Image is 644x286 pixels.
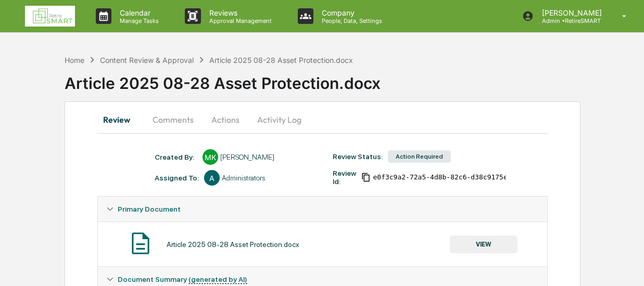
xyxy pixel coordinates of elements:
div: Assigned To: [155,174,199,182]
iframe: Open customer support [611,252,639,280]
div: Review Id: [333,169,356,186]
button: Comments [144,107,202,132]
div: Primary Document [98,197,548,222]
p: People, Data, Settings [313,17,387,24]
u: (generated by AI) [188,275,247,284]
div: Created By: ‎ ‎ [155,153,197,161]
p: Approval Management [201,17,277,24]
span: Primary Document [118,205,181,213]
span: Document Summary [118,275,247,283]
img: Document Icon [128,230,154,256]
div: Content Review & Approval [100,56,194,64]
p: [PERSON_NAME] [534,8,607,17]
div: Primary Document [98,222,548,266]
div: Review Status: [333,152,383,161]
p: Calendar [111,8,164,17]
p: Company [313,8,387,17]
div: MK [203,149,218,165]
p: Admin • RetireSMART [534,17,607,24]
img: logo [25,6,75,27]
div: secondary tabs example [97,107,548,132]
div: Article 2025 08-28 Asset Protection.docx [65,66,644,93]
p: Manage Tasks [111,17,164,24]
div: Article 2025 08-28 Asset Protection.docx [209,56,353,64]
div: Home [65,56,84,64]
div: A [204,170,220,186]
div: [PERSON_NAME] [220,153,274,161]
p: Reviews [201,8,277,17]
span: e0f3c9a2-72a5-4d8b-82c6-d38c9175e114 [373,173,520,181]
button: Activity Log [249,107,310,132]
div: Article 2025 08-28 Asset Protection.docx [167,240,299,249]
div: Administrators [222,174,265,182]
button: Actions [202,107,249,132]
button: Review [97,107,144,132]
button: VIEW [450,236,517,253]
div: Action Required [388,150,451,163]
